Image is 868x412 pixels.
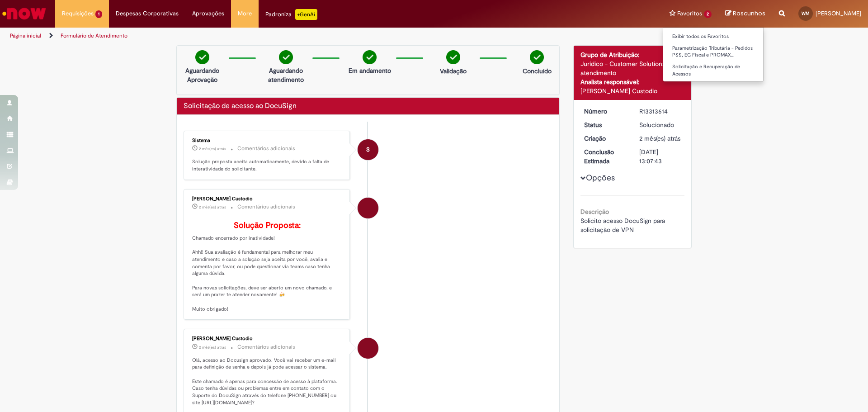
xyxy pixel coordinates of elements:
[358,139,378,160] div: System
[295,9,317,20] p: +GenAi
[199,146,226,152] span: 2 mês(es) atrás
[580,50,685,59] div: Grupo de Atribuição:
[237,203,295,211] small: Comentários adicionais
[192,336,343,341] div: [PERSON_NAME] Custodio
[663,43,763,60] a: Parametrização Tributária - Pedidos PSS, EG Fiscal e PROMAX…
[523,66,552,76] p: Concluído
[580,208,609,216] b: Descrição
[639,120,681,129] div: Solucionado
[577,134,633,143] dt: Criação
[61,32,127,39] a: Formulário de Atendimento
[639,134,680,142] time: 22/07/2025 14:34:26
[237,145,295,152] small: Comentários adicionais
[639,107,681,116] div: R13313614
[192,9,224,18] span: Aprovações
[363,50,377,64] img: check-circle-green.png
[639,147,681,166] div: [DATE] 13:07:43
[199,204,226,210] time: 30/07/2025 18:29:01
[704,10,712,18] span: 2
[530,50,544,64] img: check-circle-green.png
[580,77,685,86] div: Analista responsável:
[116,9,179,18] span: Despesas Corporativas
[677,9,702,18] span: Favoritos
[580,59,685,77] div: Jurídico - Customer Solutions - atendimento
[358,338,378,359] div: Igor Alexandre Custodio
[663,32,763,42] a: Exibir todos os Favoritos
[580,217,667,234] span: Solicito acesso DocuSign para solicitação de VPN
[265,9,317,20] div: Padroniza
[440,66,467,76] p: Validação
[95,10,102,18] span: 1
[192,158,343,172] p: Solução proposta aceita automaticamente, devido a falta de interatividade do solicitante.
[192,196,343,202] div: [PERSON_NAME] Custodio
[802,10,810,16] span: WM
[238,9,252,18] span: More
[733,9,765,18] span: Rascunhos
[663,27,764,82] ul: Favoritos
[199,146,226,152] time: 07/08/2025 16:00:06
[192,221,343,313] p: Chamado encerrado por inatividade! Ahh!! Sua avaliação é fundamental para melhorar meu atendiment...
[237,343,295,351] small: Comentários adicionais
[199,204,226,210] span: 2 mês(es) atrás
[199,345,226,350] span: 2 mês(es) atrás
[366,139,370,161] span: S
[7,28,572,44] ul: Trilhas de página
[639,134,681,143] div: 22/07/2025 14:34:26
[184,102,297,110] h2: Solicitação de acesso ao DocuSign Histórico de tíquete
[349,66,391,75] p: Em andamento
[358,198,378,218] div: Igor Alexandre Custodio
[725,9,765,18] a: Rascunhos
[580,86,685,95] div: [PERSON_NAME] Custodio
[10,32,41,39] a: Página inicial
[1,5,47,23] img: ServiceNow
[180,66,224,84] p: Aguardando Aprovação
[234,220,301,231] b: Solução Proposta:
[577,120,633,129] dt: Status
[639,134,680,142] span: 2 mês(es) atrás
[264,66,308,84] p: Aguardando atendimento
[577,107,633,116] dt: Número
[192,138,343,143] div: Sistema
[663,62,763,79] a: Solicitação e Recuperação de Acessos
[279,50,293,64] img: check-circle-green.png
[577,147,633,166] dt: Conclusão Estimada
[195,50,209,64] img: check-circle-green.png
[816,9,861,17] span: [PERSON_NAME]
[446,50,460,64] img: check-circle-green.png
[62,9,94,18] span: Requisições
